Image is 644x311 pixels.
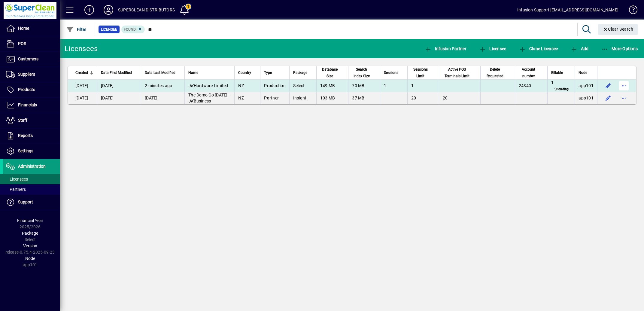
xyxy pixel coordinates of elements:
[23,243,37,248] span: Version
[264,69,286,76] div: Type
[515,80,547,92] td: 24340
[18,56,38,61] span: Customers
[316,92,348,104] td: 103 MB
[238,69,257,76] div: Country
[75,69,93,76] div: Created
[188,93,230,103] span: The Demo Co [DATE] - Business
[188,69,231,76] div: Name
[519,66,538,79] span: Account number
[18,41,26,46] span: POS
[3,67,60,82] a: Suppliers
[234,80,260,92] td: NZ
[238,69,251,76] span: Country
[320,66,345,79] div: Database Size
[188,83,194,88] em: JK
[570,46,588,51] span: Add
[3,36,60,51] a: POS
[443,66,471,79] span: Active POS Terminals Limit
[517,43,559,54] button: Clone Licensee
[579,69,594,76] div: Node
[68,80,97,92] td: [DATE]
[479,46,506,51] span: Licensee
[352,66,376,79] div: Search Index Size
[517,5,618,15] div: Infusion Support [EMAIL_ADDRESS][DOMAIN_NAME]
[484,66,506,79] span: Delete Requested
[6,187,26,192] span: Partners
[348,80,380,92] td: 70 MB
[603,81,613,90] button: Edit
[18,148,33,153] span: Settings
[411,66,435,79] div: Sessions Limit
[6,177,28,181] span: Licensees
[99,5,118,15] button: Profile
[289,80,316,92] td: Select
[424,46,466,51] span: Infusion Partner
[600,43,639,54] button: More Options
[65,24,88,35] button: Filter
[603,93,613,103] button: Edit
[141,92,184,104] td: [DATE]
[478,43,508,54] button: Licensee
[141,80,184,92] td: 2 minutes ago
[352,66,371,79] span: Search Index Size
[547,80,575,92] td: 1
[551,69,571,76] div: Billable
[407,80,439,92] td: 1
[97,80,141,92] td: [DATE]
[260,92,289,104] td: Partner
[68,92,97,104] td: [DATE]
[407,92,439,104] td: 20
[423,43,468,54] button: Infusion Partner
[316,80,348,92] td: 149 MB
[145,69,175,76] span: Data Last Modified
[18,200,33,204] span: Support
[18,164,46,169] span: Administration
[551,69,563,76] span: Billable
[484,66,511,79] div: Delete Requested
[3,82,60,97] a: Products
[18,118,27,123] span: Staff
[3,144,60,159] a: Settings
[18,72,35,77] span: Suppliers
[3,98,60,113] a: Financials
[579,83,594,88] span: app101.prod.infusionbusinesssoftware.com
[619,81,629,90] button: More options
[348,92,380,104] td: 37 MB
[188,83,228,88] span: Hardware Limited
[66,27,87,32] span: Filter
[18,87,35,92] span: Products
[320,66,339,79] span: Database Size
[145,69,181,76] div: Data Last Modified
[18,102,37,107] span: Financials
[234,92,260,104] td: NZ
[3,174,60,184] a: Licensees
[624,1,636,21] a: Knowledge Base
[519,46,558,51] span: Clone Licensee
[384,69,404,76] div: Sessions
[3,113,60,128] a: Staff
[75,69,88,76] span: Created
[411,66,430,79] span: Sessions Limit
[598,24,638,35] button: Clear
[603,27,633,32] span: Clear Search
[519,66,544,79] div: Account number
[443,66,477,79] div: Active POS Terminals Limit
[380,80,407,92] td: 1
[579,69,587,76] span: Node
[18,133,33,138] span: Reports
[3,184,60,194] a: Partners
[121,26,145,33] mat-chip: Found Status: Found
[601,46,638,51] span: More Options
[188,69,198,76] span: Name
[384,69,398,76] span: Sessions
[80,5,99,15] button: Add
[260,80,289,92] td: Production
[264,69,272,76] span: Type
[17,218,43,223] span: Financial Year
[3,52,60,67] a: Customers
[18,26,29,31] span: Home
[289,92,316,104] td: Insight
[65,44,98,53] div: Licensees
[97,92,141,104] td: [DATE]
[188,99,194,103] em: JK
